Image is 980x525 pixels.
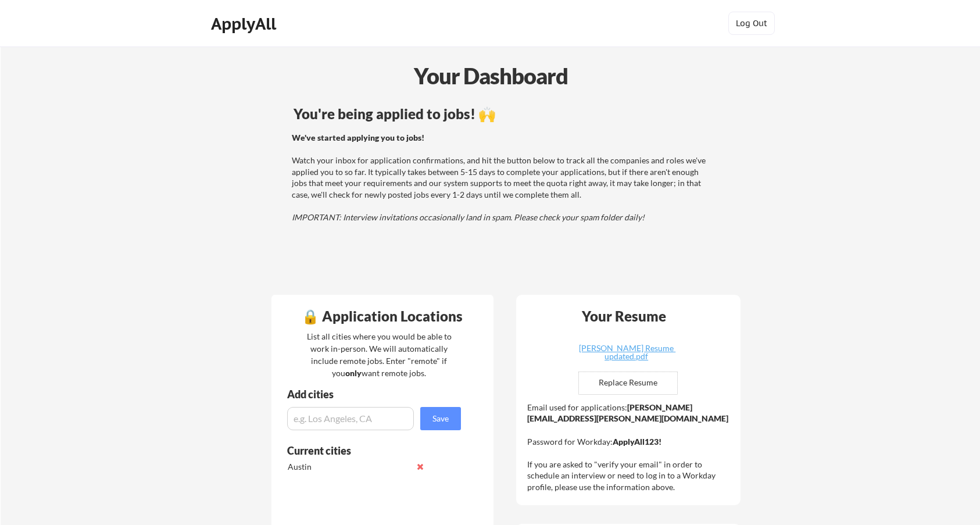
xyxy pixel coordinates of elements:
button: Log Out [728,12,775,35]
div: Add cities [287,389,464,399]
div: Watch your inbox for application confirmations, and hit the button below to track all the compani... [292,132,711,223]
input: e.g. Los Angeles, CA [287,407,414,430]
strong: ApplyAll123! [613,437,661,447]
em: IMPORTANT: Interview invitations occasionally land in spam. Please check your spam folder daily! [292,212,645,222]
div: Current cities [287,445,448,456]
div: Your Dashboard [1,59,980,92]
div: You're being applied to jobs! 🙌 [294,107,713,121]
div: List all cities where you would be able to work in-person. We will automatically include remote j... [299,330,459,379]
strong: only [345,368,362,378]
a: [PERSON_NAME] Resume updated.pdf [557,344,696,362]
strong: We've started applying you to jobs! [292,133,424,142]
div: Austin [288,461,410,473]
div: Email used for applications: Password for Workday: If you are asked to "verify your email" in ord... [527,402,732,493]
button: Save [420,407,461,430]
div: Your Resume [567,309,682,323]
strong: [PERSON_NAME][EMAIL_ADDRESS][PERSON_NAME][DOMAIN_NAME] [527,402,728,424]
div: ApplyAll [211,14,280,34]
div: [PERSON_NAME] Resume updated.pdf [557,344,696,360]
div: 🔒 Application Locations [274,309,491,323]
